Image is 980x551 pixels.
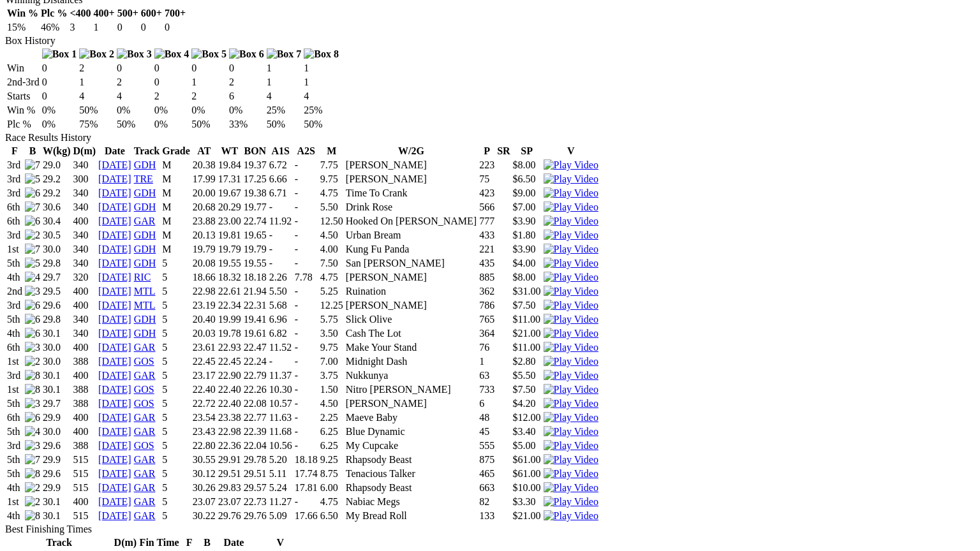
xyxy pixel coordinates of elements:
img: Play Video [544,244,598,255]
a: GDH [134,202,156,212]
a: TRE [134,173,153,184]
a: View replay [544,216,598,226]
img: Box 1 [42,48,77,60]
a: [DATE] [98,328,131,339]
td: 3rd [6,159,23,172]
a: [DATE] [98,482,131,493]
a: [DATE] [98,356,131,367]
a: View replay [544,202,598,212]
td: 29.0 [42,159,71,172]
a: [DATE] [98,440,131,451]
img: 8 [25,370,40,381]
th: BON [243,145,267,158]
img: 6 [25,300,40,311]
td: 30.5 [42,229,71,242]
td: M [161,229,191,242]
td: 50% [191,118,227,131]
img: Play Video [544,370,598,381]
th: M [320,145,344,158]
img: 6 [25,328,40,339]
td: M [161,159,191,172]
td: 5.50 [320,201,344,214]
td: 75% [78,118,115,131]
td: 9.75 [320,173,344,186]
a: View replay [544,412,598,423]
img: 8 [25,468,40,480]
td: 0 [117,21,139,34]
td: 12.50 [320,215,344,228]
th: 700+ [164,7,186,20]
th: 500+ [117,7,139,20]
img: 6 [25,187,40,199]
img: Play Video [544,426,598,437]
td: 11.92 [269,215,293,228]
td: - [294,173,318,186]
a: [DATE] [98,258,131,268]
img: Play Video [544,300,598,311]
img: Box 2 [79,48,114,60]
td: - [294,215,318,228]
img: 6 [25,216,40,227]
a: View replay [544,384,598,395]
a: GAR [134,482,156,493]
td: Win [6,62,40,75]
a: [DATE] [98,244,131,254]
td: 777 [479,215,495,228]
td: 0 [154,62,190,75]
a: [DATE] [98,300,131,311]
td: 1 [303,62,339,75]
img: Play Video [544,230,598,241]
td: 1 [266,62,302,75]
img: Play Video [544,468,598,480]
a: MTL [134,300,156,311]
a: View replay [544,342,598,353]
td: $1.80 [512,229,542,242]
img: Play Video [544,342,598,353]
td: 46% [40,21,68,34]
td: 0 [116,62,152,75]
th: A1S [269,145,293,158]
td: $8.00 [512,159,542,172]
td: 0 [154,76,190,89]
td: 1 [303,76,339,89]
img: 4 [25,272,40,283]
a: View replay [544,258,598,268]
td: 0 [164,21,186,34]
td: $6.50 [512,173,542,186]
img: Play Video [544,314,598,325]
img: 7 [25,159,40,171]
a: View replay [544,328,598,339]
td: Drink Rose [345,201,477,214]
a: GOS [134,398,154,409]
div: Box History [5,35,965,47]
img: Play Video [544,258,598,269]
td: 0% [116,104,152,117]
img: Play Video [544,356,598,367]
td: 29.2 [42,187,71,200]
a: [DATE] [98,496,131,507]
img: Box 5 [191,48,226,60]
td: Time To Crank [345,187,477,200]
td: M [161,243,191,256]
img: 7 [25,454,40,466]
a: View replay [544,426,598,437]
td: 340 [73,201,97,214]
img: Play Video [544,328,598,339]
a: [DATE] [98,216,131,226]
img: 6 [25,314,40,325]
td: - [269,201,293,214]
a: [DATE] [98,187,131,198]
td: M [161,201,191,214]
a: [DATE] [98,314,131,325]
td: 19.67 [218,187,242,200]
a: GOS [134,356,154,367]
td: 3rd [6,173,23,186]
a: View replay [544,496,598,507]
td: 1 [78,76,115,89]
td: 19.77 [243,201,267,214]
th: B [24,145,41,158]
a: View replay [544,398,598,409]
a: GAR [134,454,156,465]
a: View replay [544,370,598,381]
td: 50% [303,118,339,131]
